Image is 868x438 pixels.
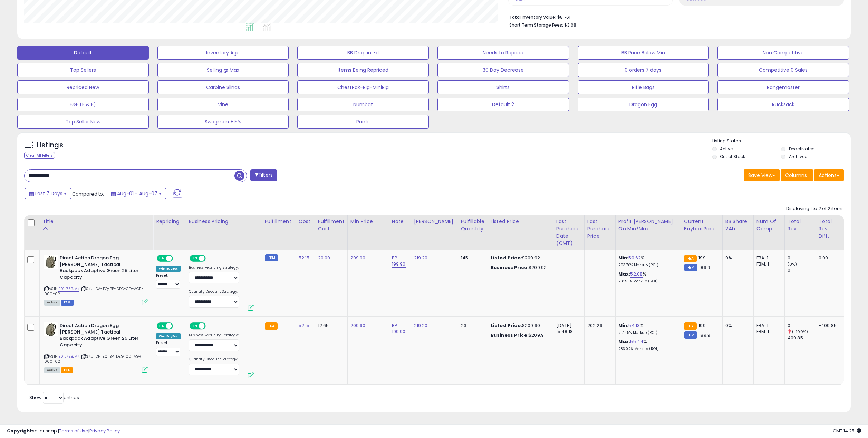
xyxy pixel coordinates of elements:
[461,322,482,329] div: 23
[189,218,259,225] div: Business Pricing
[684,264,697,271] small: FBM
[491,264,529,271] b: Business Price:
[437,63,569,77] button: 30 Day Decrease
[189,265,239,270] label: Business Repricing Strategy:
[60,255,144,282] b: Direct Action Dragon Egg [PERSON_NAME] Tactical Backpack Adaptive Green 25 Liter Capacity
[17,80,149,94] button: Repriced New
[189,357,239,362] label: Quantity Discount Strategy:
[299,255,310,261] a: 52.15
[684,322,697,330] small: FBA
[781,169,813,181] button: Columns
[204,256,215,261] span: OFF
[37,140,63,150] h5: Listings
[58,286,79,292] a: B01L7ZBJVK
[25,188,71,199] button: Last 7 Days
[437,46,569,60] button: Needs to Reprice
[61,367,73,373] span: FBA
[698,322,705,329] span: 199
[788,261,797,267] small: (0%)
[35,190,62,197] span: Last 7 Days
[437,80,569,94] button: Shirts
[491,322,522,329] b: Listed Price:
[190,323,199,329] span: ON
[156,333,181,339] div: Win BuyBox
[297,98,429,111] button: Numbat
[72,191,104,197] span: Compared to:
[819,322,837,329] div: -409.85
[491,322,548,329] div: $209.90
[618,322,629,329] b: Min:
[509,14,556,20] b: Total Inventory Value:
[630,338,643,345] a: 55.44
[699,332,710,338] span: 189.9
[44,255,148,305] div: ASIN:
[299,322,310,329] a: 52.15
[699,264,710,271] span: 189.9
[392,255,406,268] a: BP 199.90
[172,256,183,261] span: OFF
[712,138,851,145] p: Listing States:
[717,80,849,94] button: Rangemaster
[7,428,32,434] strong: Copyright
[42,218,150,225] div: Title
[578,46,709,60] button: BB Price Below Min
[44,300,60,306] span: All listings currently available for purchase on Amazon
[61,300,74,306] span: FBM
[578,80,709,94] button: Rifle Bags
[44,367,60,373] span: All listings currently available for purchase on Amazon
[491,265,548,271] div: $209.92
[17,98,149,111] button: E&E (E & E)
[392,322,406,335] a: BP 199.90
[756,322,779,329] div: FBA: 1
[630,271,643,278] a: 52.08
[491,255,548,261] div: $209.92
[190,256,199,261] span: ON
[297,63,429,77] button: Items Being Repriced
[684,218,720,232] div: Current Buybox Price
[318,322,342,329] div: 12.65
[350,218,386,225] div: Min Price
[17,115,149,129] button: Top Seller New
[265,322,278,330] small: FBA
[156,218,183,225] div: Repricing
[628,255,641,261] a: 50.62
[814,169,844,181] button: Actions
[556,218,581,247] div: Last Purchase Date (GMT)
[720,153,745,159] label: Out of Stock
[615,215,681,250] th: The percentage added to the cost of goods (COGS) that forms the calculator for Min & Max prices.
[628,322,640,329] a: 54.13
[437,98,569,111] button: Default 2
[587,218,613,240] div: Last Purchase Price
[350,322,366,329] a: 209.90
[756,261,779,267] div: FBM: 1
[556,322,579,335] div: [DATE] 15:48:18
[189,333,239,338] label: Business Repricing Strategy:
[107,188,166,199] button: Aug-01 - Aug-07
[157,256,166,261] span: ON
[297,46,429,60] button: BB Drop in 7d
[698,255,705,261] span: 199
[819,218,839,240] div: Total Rev. Diff.
[157,46,289,60] button: Inventory Age
[744,169,780,181] button: Save View
[789,146,815,152] label: Deactivated
[157,98,289,111] button: Vine
[461,218,485,232] div: Fulfillable Quantity
[725,255,748,261] div: 0%
[44,322,148,372] div: ASIN:
[29,394,79,401] span: Show: entries
[44,322,58,336] img: 41p5TXIubZL._SL40_.jpg
[250,169,277,181] button: Filters
[350,255,366,261] a: 209.90
[618,330,676,335] p: 217.85% Markup (ROI)
[44,354,144,364] span: | SKU: DF-EQ-BP-DEG-CD-AGR-000-02
[684,331,697,339] small: FBM
[89,428,120,434] a: Privacy Policy
[618,347,676,351] p: 233.02% Markup (ROI)
[717,63,849,77] button: Competitive 0 Sales
[189,289,239,294] label: Quantity Discount Strategy:
[172,323,183,329] span: OFF
[725,322,748,329] div: 0%
[318,255,330,261] a: 20.00
[756,218,782,232] div: Num of Comp.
